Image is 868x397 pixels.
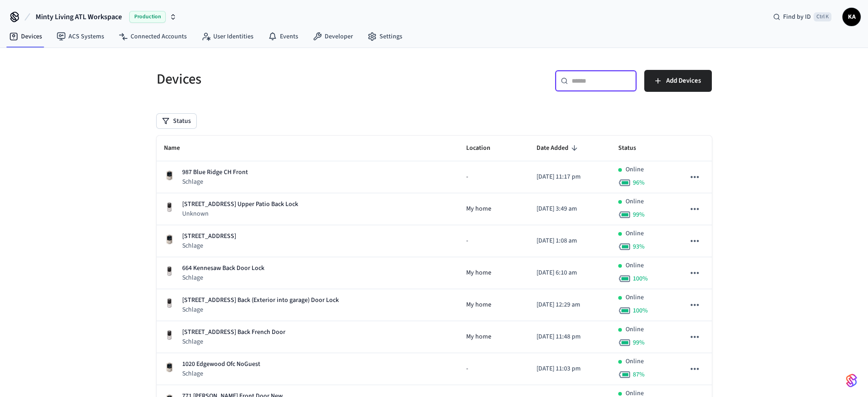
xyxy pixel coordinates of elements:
span: Find by ID [783,12,811,21]
span: Location [466,141,502,155]
p: [DATE] 11:48 pm [537,332,604,342]
a: Developer [305,28,360,45]
p: Online [626,325,644,334]
span: Name [164,141,192,155]
p: [STREET_ADDRESS] Upper Patio Back Lock [182,200,298,209]
button: KA [842,8,861,26]
img: Schlage Sense Smart Deadbolt with Camelot Trim, Front [164,362,175,373]
a: Connected Accounts [111,28,194,45]
div: Find by IDCtrl K [766,9,839,25]
a: Settings [360,28,410,45]
p: Online [626,165,644,175]
p: [DATE] 11:03 pm [537,364,604,374]
span: 100 % [633,306,648,315]
img: Yale Assure Touchscreen Wifi Smart Lock, Satin Nickel, Front [164,266,175,277]
p: [DATE] 11:17 pm [537,172,604,182]
p: Online [626,229,644,238]
span: Production [129,11,166,23]
img: Schlage Sense Smart Deadbolt with Camelot Trim, Front [164,234,175,245]
span: 99 % [633,338,645,347]
p: [STREET_ADDRESS] Back French Door [182,328,285,337]
img: Yale Assure Touchscreen Wifi Smart Lock, Satin Nickel, Front [164,330,175,341]
span: My home [466,268,491,278]
p: Online [626,293,644,302]
p: Schlage [182,369,260,378]
span: 96 % [633,178,645,187]
a: Devices [2,28,49,45]
span: KA [843,9,860,25]
h5: Devices [157,70,429,89]
a: Events [261,28,305,45]
span: Ctrl K [814,12,831,21]
p: 664 Kennesaw Back Door Lock [182,264,264,273]
p: Schlage [182,337,285,346]
a: User Identities [194,28,261,45]
p: Schlage [182,241,236,250]
button: Status [157,114,196,128]
p: Online [626,197,644,206]
img: Yale Assure Touchscreen Wifi Smart Lock, Satin Nickel, Front [164,298,175,309]
img: SeamLogoGradient.69752ec5.svg [846,373,857,388]
span: Date Added [537,141,580,155]
p: 1020 Edgewood Ofc NoGuest [182,360,260,369]
span: My home [466,204,491,214]
span: My home [466,332,491,342]
span: - [466,236,468,246]
img: Yale Assure Touchscreen Wifi Smart Lock, Satin Nickel, Front [164,202,175,213]
span: 93 % [633,242,645,251]
p: [DATE] 12:29 am [537,300,604,310]
img: Schlage Sense Smart Deadbolt with Camelot Trim, Front [164,170,175,181]
span: Add Devices [666,75,701,87]
span: Minty Living ATL Workspace [36,11,122,22]
p: [DATE] 1:08 am [537,236,604,246]
p: Online [626,357,644,366]
p: Schlage [182,177,248,186]
p: Online [626,261,644,270]
p: 987 Blue Ridge CH Front [182,168,248,177]
p: Unknown [182,209,298,218]
span: - [466,172,468,182]
button: Add Devices [644,70,712,92]
p: [DATE] 6:10 am [537,268,604,278]
span: 100 % [633,274,648,283]
p: [STREET_ADDRESS] Back (Exterior into garage) Door Lock [182,296,339,305]
span: 99 % [633,210,645,219]
span: My home [466,300,491,310]
p: Schlage [182,273,264,282]
p: Schlage [182,305,339,314]
span: - [466,364,468,374]
a: ACS Systems [49,28,111,45]
span: 87 % [633,370,645,379]
span: Status [618,141,648,155]
p: [DATE] 3:49 am [537,204,604,214]
p: [STREET_ADDRESS] [182,232,236,241]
